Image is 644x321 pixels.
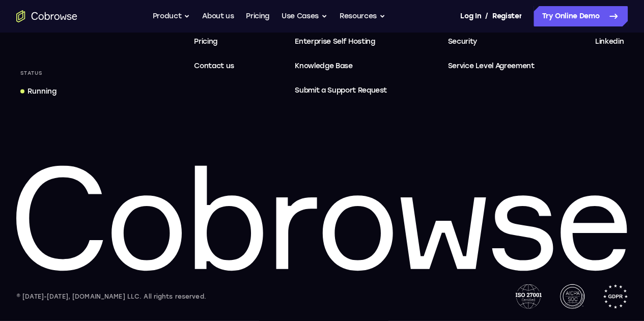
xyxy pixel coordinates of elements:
a: Contact us [190,56,238,76]
span: Linkedin [595,37,624,46]
img: ISO [515,284,542,309]
a: Service Level Agreement [443,56,538,76]
span: Knowledge Base [295,62,352,70]
span: Enterprise Self Hosting [295,36,387,48]
div: Status [16,66,47,80]
a: Go to the home page [16,10,77,22]
img: AICPA SOC [560,284,584,309]
a: Submit a Support Request [291,80,391,101]
span: Security [447,37,477,46]
a: Knowledge Base [291,56,391,76]
div: © [DATE]-[DATE], [DOMAIN_NAME] LLC. All rights reserved. [16,291,206,302]
span: Submit a Support Request [295,84,387,97]
span: Pricing [194,37,217,46]
button: Use Cases [282,6,327,26]
span: / [485,10,488,22]
a: Log In [460,6,481,26]
div: Running [27,86,57,97]
img: GDPR [603,284,628,309]
span: Service Level Agreement [447,60,534,72]
span: Contact us [194,62,234,70]
a: Pricing [190,32,238,52]
a: Linkedin [591,32,628,52]
a: Pricing [246,6,269,26]
a: Running [16,82,61,101]
a: Try Online Demo [534,6,628,26]
a: Enterprise Self Hosting [291,32,391,52]
button: Product [153,6,190,26]
button: Resources [340,6,385,26]
a: Security [443,32,538,52]
a: Register [492,6,522,26]
a: About us [202,6,234,26]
